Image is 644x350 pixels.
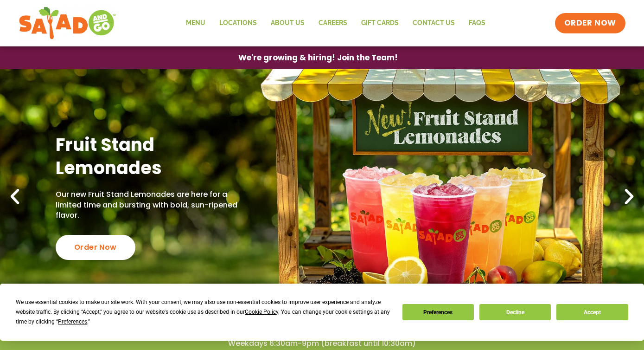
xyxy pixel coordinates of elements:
button: Preferences [402,304,474,320]
button: Accept [556,304,628,320]
a: Contact Us [406,13,462,34]
a: Menu [179,13,212,34]
h2: Fruit Stand Lemonades [56,134,250,180]
div: Previous slide [5,187,25,207]
a: About Us [264,13,312,34]
p: Our new Fruit Stand Lemonades are here for a limited time and bursting with bold, sun-ripened fla... [56,189,250,220]
button: Decline [479,304,551,320]
div: Order Now [56,235,135,260]
a: FAQs [462,13,492,34]
span: Preferences [58,318,87,325]
nav: Menu [179,13,492,34]
a: We're growing & hiring! Join the Team! [224,47,412,69]
span: ORDER NOW [564,18,616,29]
a: ORDER NOW [555,13,625,33]
div: We use essential cookies to make our site work. With your consent, we may also use non-essential ... [16,298,391,327]
span: We're growing & hiring! Join the Team! [238,54,398,62]
a: GIFT CARDS [354,13,406,34]
span: Cookie Policy [245,309,278,315]
img: new-SAG-logo-768×292 [19,5,116,42]
a: Careers [312,13,354,34]
a: Locations [212,13,264,34]
h4: Weekdays 6:30am-9pm (breakfast until 10:30am) [19,338,625,349]
div: Next slide [619,187,639,207]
